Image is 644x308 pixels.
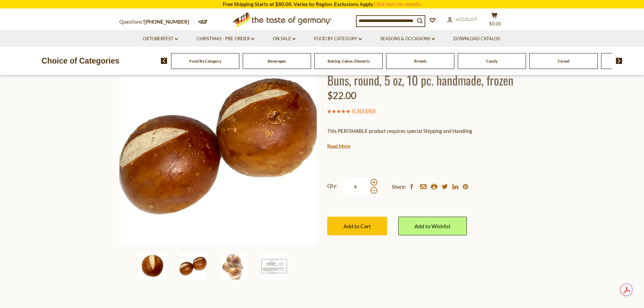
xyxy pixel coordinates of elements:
button: Add to Cart [327,217,387,235]
img: The Taste of Germany Pretzel Hamburger Buns, round, 5 oz, 10 pc. handmade, frozen [220,253,247,280]
img: The Taste of Germany Pretzel Hamburger Buns, round, 5 oz, 10 pc. handmade, frozen [139,253,166,280]
button: $0.00 [484,12,505,29]
a: Seasons & Occasions [380,35,435,43]
li: We will ship this product in heat-protective packaging and ice. [334,140,525,149]
img: next arrow [616,58,622,64]
span: Share: [392,183,406,191]
a: Breads [414,58,427,64]
a: [PHONE_NUMBER] [144,19,189,25]
img: previous arrow [161,58,167,64]
p: Questions? [119,18,194,26]
a: Candy [486,58,498,64]
a: Click here for details. [374,1,422,7]
strong: Qty: [327,182,337,190]
span: Add to Cart [343,223,371,229]
a: Account [447,16,477,23]
input: Qty: [342,177,369,196]
img: The Taste of Germany Pretzel Hamburger Buns, round, 5 oz, 10 pc. handmade, frozen [119,47,317,245]
h1: The Taste of Germany Pretzel Hamburger Buns, round, 5 oz, 10 pc. handmade, frozen [327,57,525,88]
span: $22.00 [327,90,356,101]
a: Food By Category [314,35,362,43]
a: Christmas - PRE-ORDER [196,35,254,43]
a: Add to Wishlist [398,217,467,235]
span: $0.00 [489,21,501,26]
a: Read More [327,143,350,149]
a: Food By Category [189,58,221,64]
img: The Taste of Germany Pretzel Hamburger Buns, round, 5 oz, 10 pc. handmade, frozen [261,253,288,280]
a: On Sale [273,35,295,43]
a: Beverages [268,58,286,64]
a: Baking, Cakes, Desserts [328,58,370,64]
span: ( ) [352,107,375,114]
span: Account [456,17,477,22]
img: The Taste of Germany Pretzel Hamburger Buns, round, 5 oz, 10 pc. handmade, frozen [180,253,207,280]
p: This PERISHABLE product requires special Shipping and Handling [327,127,525,135]
a: 2 Reviews [354,107,374,115]
a: Cereal [558,58,569,64]
a: Oktoberfest [143,35,178,43]
a: Download Catalog [453,35,501,43]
